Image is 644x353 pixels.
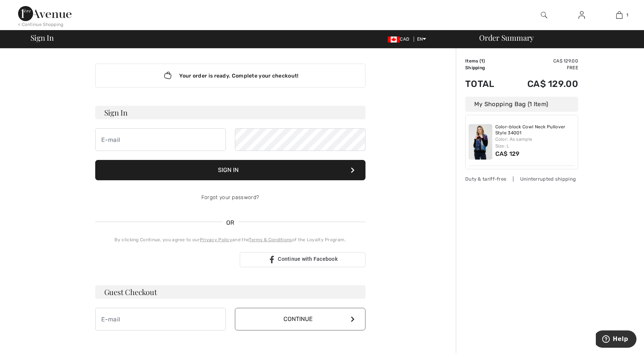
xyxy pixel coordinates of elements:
[388,37,400,43] img: Canadian Dollar
[465,64,506,71] td: Shipping
[95,236,365,243] div: By clicking Continue, you agree to our and the of the Loyalty Program.
[249,237,292,242] a: Terms & Conditions
[91,251,238,268] iframe: Sign in with Google Button
[506,71,578,97] td: CA$ 129.00
[95,285,365,299] h3: Guest Checkout
[95,128,226,151] input: E-mail
[200,237,232,242] a: Privacy Policy
[95,64,365,88] div: Your order is ready. Complete your checkout!
[495,124,575,136] a: Color-block Cowl Neck Pullover Style 34001
[465,58,506,64] td: Items ( )
[95,308,226,330] input: E-mail
[235,308,365,330] button: Continue
[470,34,639,41] div: Order Summary
[95,106,365,119] h3: Sign In
[616,11,623,20] img: My Bag
[495,136,575,149] div: Color: As sample Size: L
[541,11,547,20] img: search the website
[626,12,628,18] span: 1
[465,71,506,97] td: Total
[388,37,412,42] span: CAD
[481,58,483,64] span: 1
[572,11,591,20] a: Sign In
[30,34,54,41] span: Sign In
[601,11,638,20] a: 1
[95,160,365,180] button: Sign In
[579,11,585,20] img: My Info
[506,64,578,71] td: Free
[495,150,520,157] span: CA$ 129
[465,97,578,112] div: My Shopping Bag (1 Item)
[18,21,64,28] div: < Continue Shopping
[278,256,338,262] span: Continue with Facebook
[596,330,636,349] iframe: Opens a widget where you can find more information
[222,218,238,227] span: OR
[469,124,492,160] img: Color-block Cowl Neck Pullover Style 34001
[417,37,426,42] span: EN
[201,194,259,201] a: Forgot your password?
[506,58,578,64] td: CA$ 129.00
[465,175,578,183] div: Duty & tariff-free | Uninterrupted shipping
[18,6,72,21] img: 1ère Avenue
[240,252,365,267] a: Continue with Facebook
